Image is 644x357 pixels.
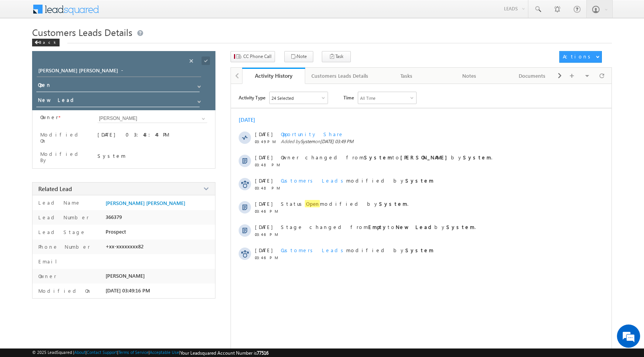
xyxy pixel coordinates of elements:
input: Stage [36,95,200,107]
span: 03:46 PM [255,209,278,214]
span: © 2025 LeadSquared | | | | | [32,350,268,356]
div: Chat with us now [40,41,130,51]
span: modified by [281,247,434,253]
a: Activity History [242,68,305,84]
strong: New Lead [396,224,434,230]
strong: System [379,200,407,207]
button: Task [322,51,351,62]
button: Actions [559,51,602,63]
span: Customers Leads Details [32,26,132,38]
a: [PERSON_NAME] [PERSON_NAME] [106,200,185,206]
div: [DATE] [239,116,264,123]
div: Activity History [248,72,299,79]
span: Customers Leads [281,247,346,253]
span: [DATE] 03:49 PM [320,138,354,144]
label: Lead Name [36,199,81,206]
span: CC Phone Call [243,53,272,60]
a: Contact Support [87,350,117,355]
a: Acceptable Use [150,350,179,355]
span: 03:48 PM [255,186,278,190]
strong: System [446,224,475,230]
input: Status [36,80,200,92]
a: Documents [501,68,564,84]
span: 366379 [106,214,122,220]
div: [DATE] 03:48:44 PM [97,131,207,142]
a: About [74,350,85,355]
div: Documents [507,71,557,80]
strong: System [405,247,434,253]
div: Notes [444,71,494,80]
a: Show All Items [193,96,203,104]
input: Opportunity Name Opportunity Name [37,66,201,77]
span: Activity Type [239,92,265,103]
img: d_60004797649_company_0_60004797649 [13,41,32,51]
span: [DATE] [255,154,272,161]
span: Time [343,92,354,103]
span: 77516 [257,350,268,356]
textarea: Type your message and hit 'Enter' [10,72,141,232]
div: Customers Leads Details [311,71,368,80]
label: Owner [40,114,58,120]
a: Notes [438,68,501,84]
strong: Empty [368,224,388,230]
label: Modified By [40,151,88,163]
div: All Time [360,96,376,101]
label: Email [36,258,63,265]
span: [DATE] [255,200,272,207]
strong: System [364,154,392,161]
span: +xx-xxxxxxxx82 [106,243,143,249]
span: System [301,138,315,144]
span: 03:48 PM [255,162,278,167]
span: [DATE] [255,131,272,137]
input: Type to Search [97,114,207,123]
span: Owner changed from to by . [281,154,492,161]
a: Tasks [375,68,438,84]
span: [DATE] [255,224,272,230]
span: 03:49 PM [255,139,278,144]
span: Open [305,200,320,207]
span: [DATE] [255,177,272,184]
a: Terms of Service [118,350,149,355]
label: Phone Number [36,243,90,250]
label: Modified On [40,132,88,144]
span: 03:46 PM [255,232,278,237]
div: Minimize live chat window [127,4,145,22]
a: Show All Items [198,115,207,123]
div: 24 Selected [272,96,294,101]
button: CC Phone Call [231,51,275,62]
span: [DATE] [255,247,272,253]
span: [PERSON_NAME] [106,273,145,279]
span: Stage changed from to by . [281,224,476,230]
em: Start Chat [105,238,140,249]
label: Lead Stage [36,229,86,235]
span: Added by on [281,138,579,144]
span: Prospect [106,229,126,235]
span: Customers Leads [281,177,346,184]
strong: System [463,154,491,161]
span: modified by [281,177,434,184]
span: Status modified by . [281,200,408,207]
div: Tasks [381,71,431,80]
span: Opportunity Share [281,131,344,137]
strong: [PERSON_NAME] [400,154,451,161]
span: Related Lead [38,185,72,193]
span: [DATE] 03:49:16 PM [106,287,150,294]
div: Actions [563,53,593,60]
a: Show All Items [193,81,203,89]
div: Back [32,39,60,46]
strong: System [405,177,434,184]
button: Note [284,51,313,62]
label: Owner [36,273,56,279]
label: Lead Number [36,214,89,220]
a: Customers Leads Details [305,68,375,84]
span: 03:46 PM [255,255,278,260]
div: Owner Changed,Status Changed,Stage Changed,Source Changed,Notes & 19 more.. [270,92,328,104]
label: Modified On [36,287,92,294]
div: System [97,152,207,159]
span: Your Leadsquared Account Number is [180,350,268,356]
